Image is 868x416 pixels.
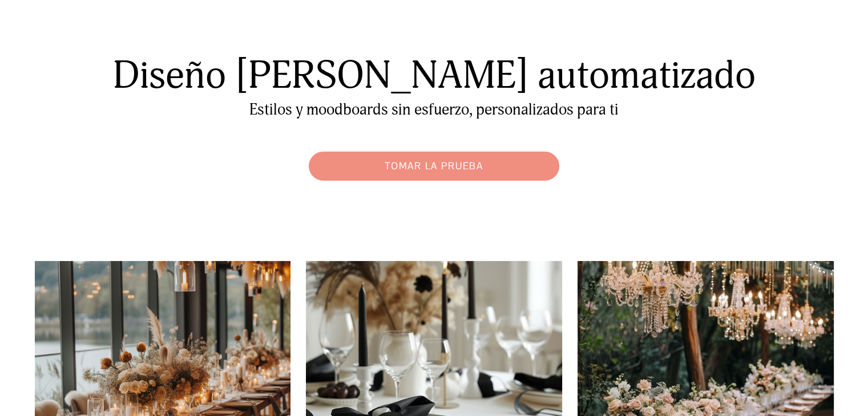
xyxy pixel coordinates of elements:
a: Tomar la prueba [303,146,565,186]
font: Tomar la prueba [385,160,483,172]
font: Diseño [PERSON_NAME] automatizado [113,52,756,99]
font: Estilos y moodboards sin esfuerzo, personalizados para ti [249,100,619,119]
